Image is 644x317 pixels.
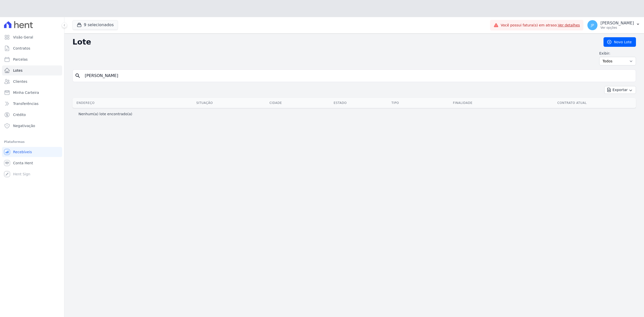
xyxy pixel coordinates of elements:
[244,98,307,108] th: Cidade
[2,110,62,120] a: Crédito
[13,112,26,117] span: Crédito
[2,121,62,131] a: Negativação
[13,123,35,128] span: Negativação
[72,98,165,108] th: Endereço
[82,71,634,81] input: Buscar por nome
[600,26,634,30] p: Ver opções
[604,86,636,94] button: Exportar
[417,98,508,108] th: Finalidade
[307,98,373,108] th: Estado
[600,21,634,26] p: [PERSON_NAME]
[2,76,62,87] a: Clientes
[13,68,23,73] span: Lotes
[5,300,17,312] iframe: Intercom live chat
[2,99,62,109] a: Transferências
[591,23,594,27] span: JP
[599,51,636,56] label: Exibir:
[72,20,118,30] button: 9 selecionados
[2,88,62,98] a: Minha Carteira
[2,32,62,42] a: Visão Geral
[4,139,60,145] div: Plataformas
[583,18,644,32] button: JP [PERSON_NAME] Ver opções
[75,73,81,79] i: search
[72,37,595,47] h2: Lote
[78,111,132,116] p: Nenhum(a) lote encontrado(a)
[13,46,30,51] span: Contratos
[2,147,62,157] a: Recebíveis
[558,23,580,27] a: Ver detalhes
[13,149,32,154] span: Recebíveis
[373,98,417,108] th: Tipo
[2,43,62,53] a: Contratos
[2,54,62,64] a: Parcelas
[2,158,62,168] a: Conta Hent
[501,23,580,28] span: Você possui fatura(s) em atraso.
[13,90,39,95] span: Minha Carteira
[13,161,33,166] span: Conta Hent
[603,37,636,47] a: Novo Lote
[165,98,244,108] th: Situação
[13,35,33,40] span: Visão Geral
[2,65,62,75] a: Lotes
[13,79,27,84] span: Clientes
[13,101,38,106] span: Transferências
[13,57,28,62] span: Parcelas
[508,98,636,108] th: Contrato Atual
